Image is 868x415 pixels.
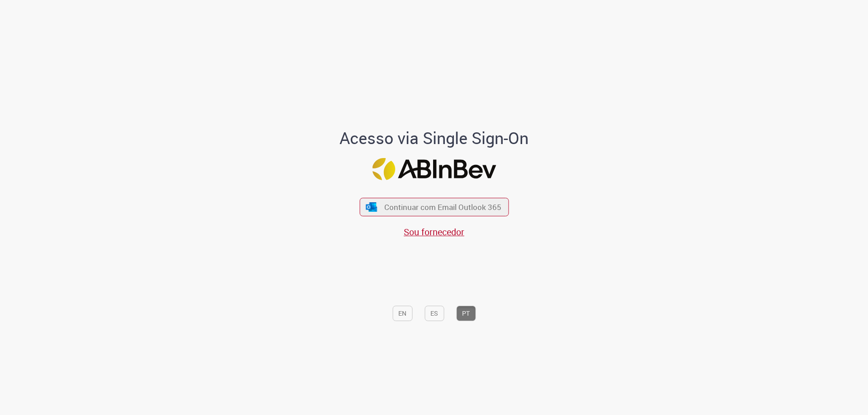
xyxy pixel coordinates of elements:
button: ícone Azure/Microsoft 360 Continuar com Email Outlook 365 [359,198,509,216]
button: ES [425,306,444,321]
span: Continuar com Email Outlook 365 [384,202,501,212]
img: Logo ABInBev [372,158,496,180]
a: Sou fornecedor [404,226,464,238]
button: PT [456,306,476,321]
h1: Acesso via Single Sign-On [309,129,560,147]
img: ícone Azure/Microsoft 360 [365,202,378,212]
button: EN [392,306,412,321]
